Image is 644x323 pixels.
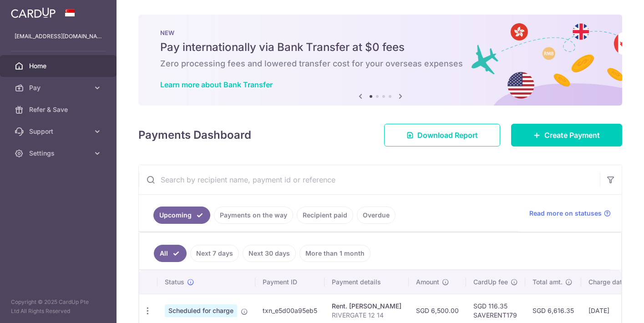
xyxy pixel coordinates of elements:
[511,124,622,146] a: Create Payment
[325,270,409,294] th: Payment details
[153,207,210,224] a: Upcoming
[11,7,56,18] img: CardUp
[139,165,600,194] input: Search by recipient name, payment id or reference
[473,278,508,287] span: CardUp fee
[544,130,600,141] span: Create Payment
[165,304,237,317] span: Scheduled for charge
[416,278,439,287] span: Amount
[357,207,396,224] a: Overdue
[29,127,89,136] span: Support
[138,15,622,106] img: Bank transfer banner
[529,209,602,218] span: Read more on statuses
[138,127,251,143] h4: Payments Dashboard
[29,61,89,71] span: Home
[299,245,370,262] a: More than 1 month
[29,105,89,114] span: Refer & Save
[529,209,611,218] a: Read more on statuses
[332,302,401,311] div: Rent. [PERSON_NAME]
[190,245,239,262] a: Next 7 days
[160,29,600,36] p: NEW
[154,245,187,262] a: All
[160,58,600,69] h6: Zero processing fees and lowered transfer cost for your overseas expenses
[160,80,273,89] a: Learn more about Bank Transfer
[15,32,102,41] p: [EMAIL_ADDRESS][DOMAIN_NAME]
[243,245,296,262] a: Next 30 days
[588,278,626,287] span: Charge date
[384,124,500,146] a: Download Report
[214,207,293,224] a: Payments on the way
[332,311,401,320] p: RIVERGATE 12 14
[255,270,325,294] th: Payment ID
[297,207,353,224] a: Recipient paid
[165,278,184,287] span: Status
[29,149,89,158] span: Settings
[532,278,563,287] span: Total amt.
[160,40,600,55] h5: Pay internationally via Bank Transfer at $0 fees
[417,130,478,141] span: Download Report
[29,83,89,92] span: Pay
